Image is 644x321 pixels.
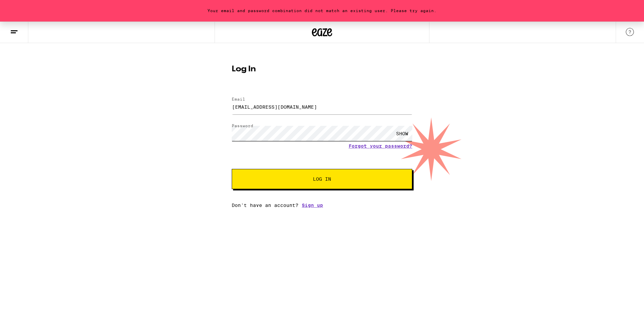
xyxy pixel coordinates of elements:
a: Sign up [302,203,323,208]
a: Forgot your password? [349,143,412,149]
span: Hi. Need any help? [4,5,49,10]
div: Don't have an account? [232,203,412,208]
button: Log In [232,169,412,189]
span: Log In [313,177,331,181]
label: Password [232,123,253,128]
h1: Log In [232,65,412,73]
input: Email [232,99,412,114]
label: Email [232,97,245,101]
div: SHOW [392,126,412,141]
